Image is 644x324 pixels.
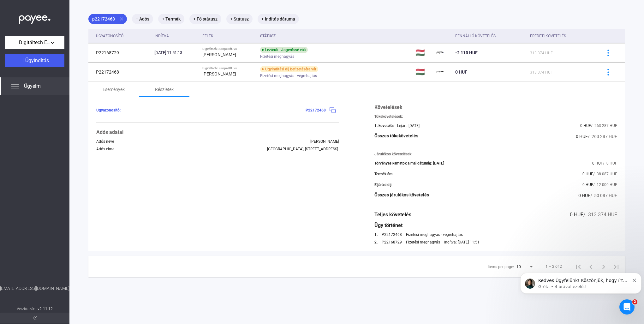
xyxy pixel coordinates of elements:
span: / 263 287 HUF [591,123,617,128]
a: P22172468 [382,232,402,237]
img: copy-blue [329,107,336,113]
div: Termék ára [374,172,392,176]
div: Indítva [154,32,169,40]
div: [GEOGRAPHIC_DATA], [STREET_ADDRESS]. [267,147,339,151]
td: P22168729 [88,43,152,62]
div: Fizetési meghagyás [406,240,440,244]
div: Digitáltech Europe Kft. vs [202,66,255,70]
span: / 12 000 HUF [593,183,617,187]
mat-select: Items per page: [516,263,534,270]
div: [DATE] 11:51:13 [154,50,197,56]
mat-chip: p22172468 [88,14,127,24]
div: Járulékos követelések: [374,152,617,156]
div: Ügyazonosító [96,32,123,40]
div: Ügyazonosító [96,32,149,40]
span: / 50 087 HUF [590,193,617,198]
span: 0 HUF [570,212,583,218]
div: Eredeti követelés [530,32,593,40]
img: more-blue [605,69,611,75]
img: list.svg [11,82,19,90]
mat-chip: + Fő státusz [189,14,221,24]
div: Fizetési meghagyás - végrehajtás [406,232,463,237]
mat-chip: + Státusz [226,14,253,24]
span: 0 HUF [455,69,467,75]
span: Ügyeim [24,82,41,90]
span: 0 HUF [576,134,588,139]
span: P22172468 [306,108,326,112]
div: Ügy történet [374,222,617,229]
div: Követelések [374,104,617,111]
div: Eljárási díj [374,183,391,187]
span: / 263 287 HUF [588,134,617,139]
div: Adós címe [96,147,114,151]
span: 0 HUF [582,183,593,187]
div: Fennálló követelés [455,32,525,40]
div: 1. követelés [374,123,394,128]
img: white-payee-white-dot.svg [19,12,51,25]
mat-chip: + Indítás dátuma [258,14,299,24]
div: Fennálló követelés [455,32,496,40]
img: payee-logo [437,49,444,57]
span: 0 HUF [578,193,590,198]
td: 🇭🇺 [413,43,434,62]
div: Felek [202,32,213,40]
button: Digitáltech Europe Kft. [5,36,64,49]
span: 0 HUF [592,161,603,165]
button: copy-blue [326,104,339,117]
div: Összes tőkekövetelés [374,133,418,140]
div: Indítva [154,32,197,40]
span: -2 110 HUF [455,50,478,55]
div: Felek [202,32,255,40]
span: / 313 374 HUF [583,212,617,218]
img: payee-logo [437,68,444,76]
div: Tőkekövetelések: [374,114,617,119]
div: - Lejárt: [DATE] [394,123,420,128]
img: more-blue [605,50,611,56]
mat-chip: + Termék [158,14,184,24]
span: 0 HUF [582,172,593,176]
span: Digitáltech Europe Kft. [19,39,51,46]
div: Indítva: [DATE] 11:51 [444,240,480,244]
span: Fizetési meghagyás [260,53,294,60]
div: 1. [374,232,378,237]
mat-icon: close [119,16,124,22]
span: 10 [516,265,521,269]
iframe: Intercom live chat [619,299,635,315]
div: Adós adatai [96,129,339,136]
span: Ügyindítás [25,57,49,63]
div: Ügyindítási díj befizetésére vár [260,66,318,72]
div: Digitáltech Europe Kft. vs [202,47,255,51]
span: 2 [632,299,637,304]
div: Items per page: [488,263,514,271]
div: Összes járulékos követelés [374,192,429,199]
div: Eredeti követelés [530,32,566,40]
strong: [PERSON_NAME] [202,52,236,57]
div: 2. [374,240,378,244]
th: Státusz [258,29,413,43]
div: Törvényes kamatok a mai dátumig: [DATE] [374,161,444,165]
span: / 0 HUF [603,161,617,165]
span: / 38 087 HUF [593,172,617,176]
strong: [PERSON_NAME] [202,71,236,76]
img: plus-white.svg [21,58,25,62]
div: Események [103,86,125,93]
div: [PERSON_NAME] [310,139,339,144]
img: arrow-double-left-grey.svg [33,316,37,320]
button: Ügyindítás [5,54,64,67]
mat-chip: + Adós [132,14,153,24]
span: 313 374 HUF [530,70,553,75]
span: Fizetési meghagyás - végrehajtás [260,72,317,80]
button: more-blue [601,65,615,79]
div: Teljes követelés [374,211,411,219]
div: Lezárult | Jogerőssé vált [260,47,308,53]
button: more-blue [601,46,615,59]
span: 313 374 HUF [530,51,553,55]
td: 🇭🇺 [413,63,434,81]
a: P22168729 [382,240,402,244]
iframe: Intercom notifications üzenet [518,260,644,307]
strong: v2.11.12 [38,307,53,311]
